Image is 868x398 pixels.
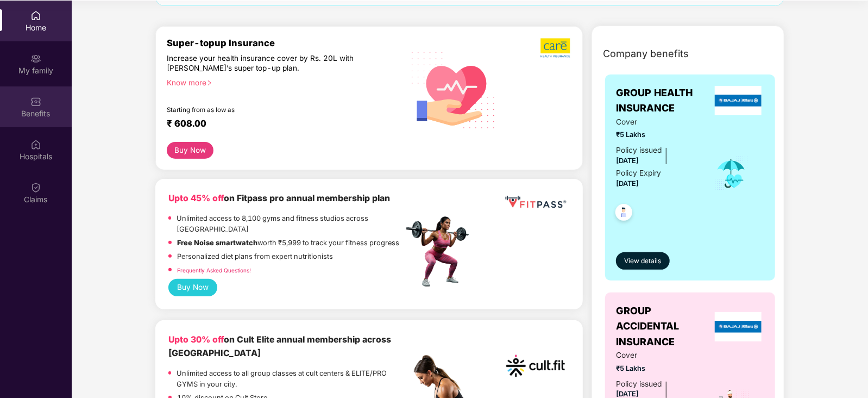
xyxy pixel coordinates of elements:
button: View details [616,252,670,270]
img: svg+xml;base64,PHN2ZyB4bWxucz0iaHR0cDovL3d3dy53My5vcmcvMjAwMC9zdmciIHhtbG5zOnhsaW5rPSJodHRwOi8vd3... [403,38,504,141]
div: Starting from as low as [167,106,356,114]
span: Cover [616,350,699,362]
img: b5dec4f62d2307b9de63beb79f102df3.png [540,38,571,58]
img: insurerLogo [715,312,762,341]
span: Company benefits [603,46,689,61]
span: GROUP HEALTH INSURANCE [616,85,712,116]
span: GROUP ACCIDENTAL INSURANCE [616,303,712,350]
span: [DATE] [616,390,639,398]
img: svg+xml;base64,PHN2ZyBpZD0iSG9tZSIgeG1sbnM9Imh0dHA6Ly93d3cudzMub3JnLzIwMDAvc3ZnIiB3aWR0aD0iMjAiIG... [30,10,41,21]
img: svg+xml;base64,PHN2ZyBpZD0iSG9zcGl0YWxzIiB4bWxucz0iaHR0cDovL3d3dy53My5vcmcvMjAwMC9zdmciIHdpZHRoPS... [30,139,41,150]
span: [DATE] [616,179,639,188]
b: Upto 45% off [168,193,224,203]
span: [DATE] [616,157,639,165]
img: svg+xml;base64,PHN2ZyBpZD0iQmVuZWZpdHMiIHhtbG5zPSJodHRwOi8vd3d3LnczLm9yZy8yMDAwL3N2ZyIgd2lkdGg9Ij... [30,96,41,107]
button: Buy Now [167,142,213,159]
b: Upto 30% off [168,334,224,345]
p: Unlimited access to 8,100 gyms and fitness studios across [GEOGRAPHIC_DATA] [177,213,402,235]
img: insurerLogo [715,86,762,115]
div: Super-topup Insurance [167,38,402,48]
p: Personalized diet plans from expert nutritionists [177,251,333,262]
strong: Free Noise smartwatch [177,239,257,247]
a: Frequently Asked Questions! [177,267,251,273]
span: ₹5 Lakhs [616,363,699,374]
span: ₹5 Lakhs [616,129,699,140]
img: fpp.png [402,214,479,290]
div: Policy issued [616,378,662,390]
img: svg+xml;base64,PHN2ZyB4bWxucz0iaHR0cDovL3d3dy53My5vcmcvMjAwMC9zdmciIHdpZHRoPSI0OC45NDMiIGhlaWdodD... [611,201,637,227]
b: on Fitpass pro annual membership plan [168,193,390,203]
img: fppp.png [503,192,568,212]
div: Policy issued [616,145,662,157]
p: worth ₹5,999 to track your fitness progress [177,238,399,248]
span: Cover [616,116,699,128]
div: ₹ 608.00 [167,118,392,131]
p: Unlimited access to all group classes at cult centers & ELITE/PRO GYMS in your city. [177,368,402,390]
button: Buy Now [168,279,217,297]
div: Increase your health insurance cover by Rs. 20L with [PERSON_NAME]’s super top-up plan. [167,53,356,73]
span: View details [625,256,662,266]
b: on Cult Elite annual membership across [GEOGRAPHIC_DATA] [168,334,391,358]
img: icon [714,156,749,191]
span: right [206,80,212,86]
img: svg+xml;base64,PHN2ZyB3aWR0aD0iMjAiIGhlaWdodD0iMjAiIHZpZXdCb3g9IjAgMCAyMCAyMCIgZmlsbD0ibm9uZSIgeG... [30,53,41,64]
img: svg+xml;base64,PHN2ZyBpZD0iQ2xhaW0iIHhtbG5zPSJodHRwOi8vd3d3LnczLm9yZy8yMDAwL3N2ZyIgd2lkdGg9IjIwIi... [30,182,41,193]
div: Policy Expiry [616,167,661,179]
div: Know more [167,78,396,85]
